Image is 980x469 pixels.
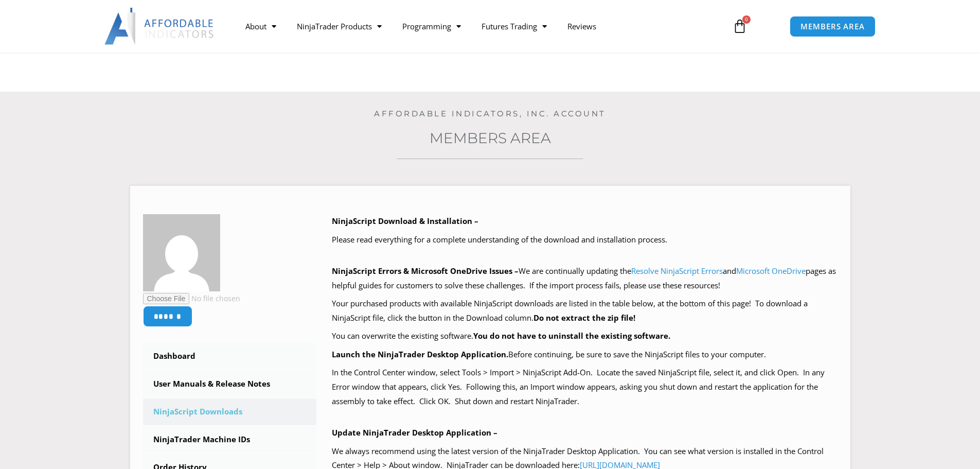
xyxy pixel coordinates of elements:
a: Futures Trading [471,14,557,38]
a: Programming [392,14,471,38]
a: NinjaTrader Products [287,14,392,38]
p: Before continuing, be sure to save the NinjaScript files to your computer. [332,348,838,362]
b: Launch the NinjaTrader Desktop Application. [332,349,508,359]
b: Do not extract the zip file! [533,312,635,323]
a: User Manuals & Release Notes [143,371,317,397]
b: You do not have to uninstall the existing software. [473,331,670,341]
nav: Menu [235,14,721,38]
img: 800e1dc9cab494f0a9ca1c31ba1c9f62a3427ffbafd3ab34b8ff0db413ae9eb7 [143,214,220,291]
a: Reviews [557,14,607,38]
b: Update NinjaTrader Desktop Application – [332,427,497,438]
a: 0 [717,11,762,41]
span: 0 [742,15,751,24]
a: Dashboard [143,343,317,370]
a: NinjaTrader Machine IDs [143,426,317,453]
a: About [235,14,287,38]
p: Your purchased products with available NinjaScript downloads are listed in the table below, at th... [332,297,838,325]
b: NinjaScript Errors & Microsoft OneDrive Issues – [332,266,519,276]
p: In the Control Center window, select Tools > Import > NinjaScript Add-On. Locate the saved NinjaS... [332,366,838,409]
p: Please read everything for a complete understanding of the download and installation process. [332,233,838,247]
a: Members Area [430,129,551,147]
a: MEMBERS AREA [790,16,876,37]
a: NinjaScript Downloads [143,398,317,425]
a: Microsoft OneDrive [736,266,806,276]
p: You can overwrite the existing software. [332,329,838,343]
a: Affordable Indicators, Inc. Account [374,109,606,118]
a: Resolve NinjaScript Errors [631,266,723,276]
b: NinjaScript Download & Installation – [332,216,478,226]
span: MEMBERS AREA [800,23,865,30]
img: LogoAI | Affordable Indicators – NinjaTrader [104,8,215,45]
p: We are continually updating the and pages as helpful guides for customers to solve these challeng... [332,264,838,293]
